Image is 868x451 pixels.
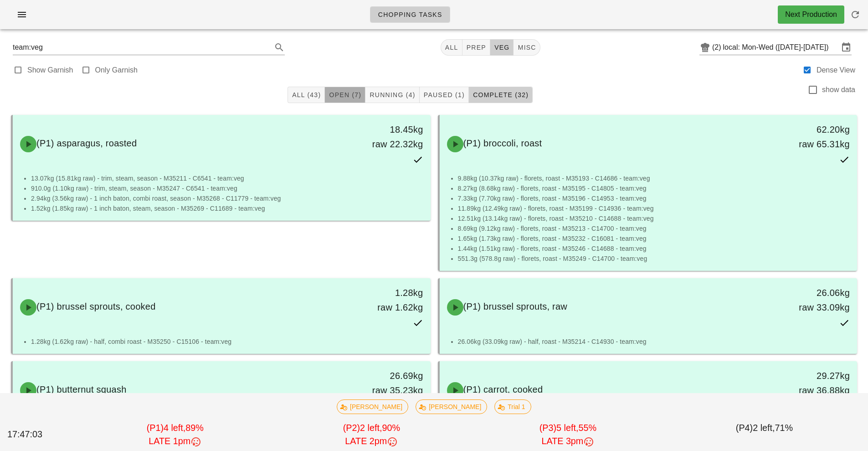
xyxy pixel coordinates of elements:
[378,11,442,18] span: Chopping Tasks
[365,87,419,103] button: Running (4)
[420,87,469,103] button: Paused (1)
[494,44,510,51] span: veg
[31,193,423,203] li: 2.94kg (3.56kg raw) - 1 inch baton, combi roast, season - M35268 - C11779 - team:veg
[31,203,423,213] li: 1.52kg (1.85kg raw) - 1 inch baton, steam, season - M35269 - C11689 - team:veg
[458,254,850,264] li: 551.3g (578.8g raw) - florets, roast - M35249 - C14700 - team:veg
[517,44,536,51] span: misc
[462,39,490,56] button: prep
[325,87,365,103] button: Open (7)
[785,9,837,20] div: Next Production
[370,6,450,23] a: Chopping Tasks
[666,420,863,450] div: (P4) 71%
[292,91,321,98] span: All (43)
[822,85,855,94] label: show data
[458,203,850,213] li: 11.89kg (12.49kg raw) - florets, roast - M35199 - C14936 - team:veg
[514,39,540,56] button: misc
[421,400,481,414] span: [PERSON_NAME]
[330,122,423,151] div: 18.45kg raw 22.32kg
[31,183,423,193] li: 910.0g (1.10kg raw) - trim, steam, season - M35247 - C6541 - team:veg
[288,87,325,103] button: All (43)
[753,423,775,433] span: 2 left,
[458,244,850,254] li: 1.44kg (1.51kg raw) - florets, roast - M35246 - C14688 - team:veg
[463,384,543,394] span: (P1) carrot, cooked
[445,44,458,51] span: All
[458,223,850,233] li: 8.69kg (9.12kg raw) - florets, roast - M35213 - C14700 - team:veg
[458,337,850,347] li: 26.06kg (33.09kg raw) - half, roast - M35214 - C14930 - team:veg
[470,420,666,450] div: (P3) 55%
[469,87,533,103] button: Complete (32)
[473,91,529,98] span: Complete (32)
[31,337,423,347] li: 1.28kg (1.62kg raw) - half, combi roast - M35250 - C15106 - team:veg
[712,43,723,52] div: (2)
[458,183,850,193] li: 8.27kg (8.68kg raw) - florets, roast - M35195 - C14805 - team:veg
[36,138,137,148] span: (P1) asparagus, roasted
[31,173,423,183] li: 13.07kg (15.81kg raw) - trim, steam, season - M35211 - C6541 - team:veg
[441,39,462,56] button: All
[329,91,361,98] span: Open (7)
[423,91,465,98] span: Paused (1)
[369,91,415,98] span: Running (4)
[817,66,855,75] label: Dense View
[472,435,664,448] div: LATE 3pm
[27,66,73,75] label: Show Garnish
[458,173,850,183] li: 9.88kg (10.37kg raw) - florets, roast - M35193 - C14686 - team:veg
[5,426,77,443] div: 17:47:03
[490,39,514,56] button: veg
[360,423,382,433] span: 2 left,
[458,193,850,203] li: 7.33kg (7.70kg raw) - florets, roast - M35196 - C14953 - team:veg
[757,285,850,315] div: 26.06kg raw 33.09kg
[757,368,850,398] div: 29.27kg raw 36.88kg
[164,423,185,433] span: 4 left,
[79,435,272,448] div: LATE 1pm
[500,400,525,414] span: Trial 1
[77,420,273,450] div: (P1) 89%
[463,138,542,148] span: (P1) broccoli, roast
[36,384,127,394] span: (P1) butternut squash
[36,301,156,311] span: (P1) brussel sprouts, cooked
[757,122,850,151] div: 62.20kg raw 65.31kg
[458,233,850,244] li: 1.65kg (1.73kg raw) - florets, roast - M35232 - C16081 - team:veg
[458,213,850,223] li: 12.51kg (13.14kg raw) - florets, roast - M35210 - C14688 - team:veg
[556,423,578,433] span: 5 left,
[330,368,423,398] div: 26.69kg raw 35.23kg
[95,66,138,75] label: Only Garnish
[275,435,468,448] div: LATE 2pm
[330,285,423,315] div: 1.28kg raw 1.62kg
[463,301,568,311] span: (P1) brussel sprouts, raw
[466,44,486,51] span: prep
[273,420,470,450] div: (P2) 90%
[343,400,402,414] span: [PERSON_NAME]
